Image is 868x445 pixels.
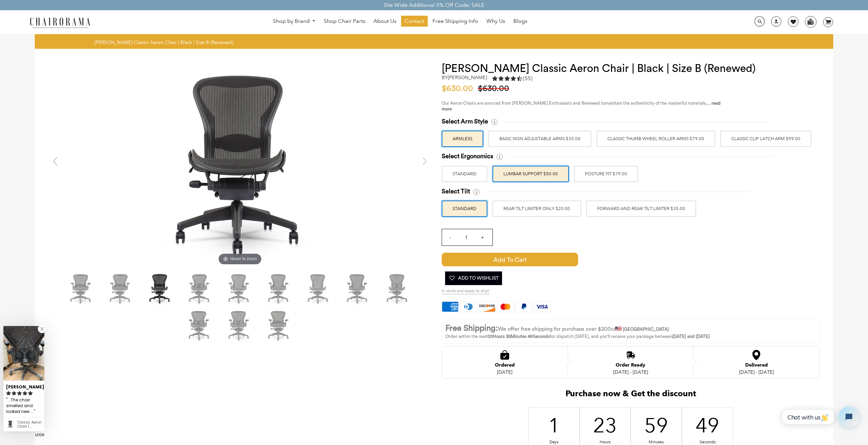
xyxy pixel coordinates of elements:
[442,85,476,93] span: $630.00
[442,253,578,266] span: Add to Cart
[222,309,256,343] img: Herman Miller Classic Aeron Chair | Black | Size B (Renewed) - chairorama
[137,161,342,167] a: Hover to zoom
[6,391,11,396] svg: rating icon full
[805,16,816,27] img: WhatsApp_Image_2024-07-12_at_16.23.01.webp
[492,75,532,84] a: 4.5 rating (55 votes)
[143,272,177,306] img: Herman Miller Classic Aeron Chair | Black | Size B (Renewed) - chairorama
[301,272,335,306] img: Herman Miller Classic Aeron Chair | Black | Size B (Renewed) - chairorama
[448,271,499,285] span: Add To Wishlist
[94,39,233,45] span: [PERSON_NAME] Classic Aeron Chair | Black | Size B (Renewed)
[600,412,611,439] div: 23
[64,272,98,306] img: Herman Miller Classic Aeron Chair | Black | Size B (Renewed) - chairorama
[17,391,22,396] svg: rating icon full
[739,362,774,368] div: Delivered
[222,272,256,306] img: Herman Miller Classic Aeron Chair | Black | Size B (Renewed) - chairorama
[12,391,16,396] svg: rating icon full
[262,272,296,306] img: Herman Miller Classic Aeron Chair | Black | Size B (Renewed) - chairorama
[574,166,638,182] label: POSTURE FIT $79.00
[442,188,470,195] span: Select Tilt
[380,272,414,306] img: Herman Miller Classic Aeron Chair | Black | Size B (Renewed) - chairorama
[3,326,44,381] img: Harvey review of Classic Aeron Chair | Black | Size B (Renewed)
[442,152,493,160] span: Select Ergonomics
[442,62,820,75] h1: [PERSON_NAME] Classic Aeron Chair | Black | Size B (Renewed)
[445,323,816,334] p: to
[492,201,581,217] label: REAR TILT LIMITER ONLY $20.00
[269,16,319,27] a: Shop by Brand
[94,39,236,45] nav: breadcrumbs
[404,18,424,25] span: Contact
[442,166,487,182] label: STANDARD
[401,16,428,27] a: Contact
[445,334,816,340] p: Order within the next for dispatch [DATE], and you'll receive your package between
[442,253,706,266] button: Add to Cart
[442,118,488,125] span: Select Arm Style
[320,16,369,27] a: Shop Chair Parts
[448,74,487,80] a: [PERSON_NAME]
[442,288,489,294] span: In stock and ready to ship!
[651,440,662,445] div: Minutes
[429,16,482,27] a: Free Shipping Info
[613,362,648,368] div: Order Ready
[445,271,502,285] button: Add To Wishlist
[488,131,591,147] label: BASIC NON ADJUSTABLE ARMS $35.00
[445,324,498,332] strong: Free Shipping:
[623,327,669,331] strong: [GEOGRAPHIC_DATA]
[702,412,713,439] div: 49
[495,362,515,368] div: Ordered
[442,131,483,147] label: ARMLESS
[775,401,865,433] iframe: Tidio Chat
[182,309,217,343] img: Herman Miller Classic Aeron Chair | Black | Size B (Renewed) - chairorama
[651,412,662,439] div: 59
[432,18,478,25] span: Free Shipping Info
[487,334,550,339] span: 00Hours 35Minutes 49Seconds
[370,16,400,27] a: About Us
[498,326,611,332] span: We offer free shipping for purchase over $200
[478,85,513,93] span: $630.00
[442,389,820,402] h2: Purchase now & Get the discount
[103,272,137,306] img: Herman Miller Classic Aeron Chair | Black | Size B (Renewed) - chairorama
[483,16,509,27] a: Why Us
[341,272,375,306] img: Herman Miller Classic Aeron Chair | Black | Size B (Renewed) - chairorama
[495,369,515,375] div: [DATE]
[523,75,532,82] span: (55)
[6,382,42,390] div: [PERSON_NAME]
[182,272,217,306] img: Herman Miller Classic Aeron Chair | Black | Size B (Renewed) - chairorama
[510,16,531,27] a: Blogs
[442,229,458,246] input: -
[474,229,490,246] input: +
[324,18,365,25] span: Shop Chair Parts
[23,391,27,396] svg: rating icon full
[548,440,560,445] div: Days
[739,369,774,375] div: [DATE] - [DATE]
[26,16,94,28] img: chairorama
[137,62,342,267] img: DSC_4782_grande.jpg
[373,18,396,25] span: About Us
[613,369,648,375] div: [DATE] - [DATE]
[442,201,487,217] label: STANDARD
[720,131,811,147] label: Classic Clip Latch Arm $99.00
[486,18,505,25] span: Why Us
[6,397,42,415] div: ...The chair smelled and looked new....
[492,166,569,182] label: LUMBAR SUPPORT $50.00
[28,391,33,396] svg: rating icon full
[442,75,487,80] h2: by
[600,440,611,445] div: Hours
[672,334,710,339] strong: [DATE] and [DATE]
[513,18,527,25] span: Blogs
[262,309,296,343] img: Herman Miller Classic Aeron Chair
[702,440,713,445] div: Seconds
[548,412,560,439] div: 1
[442,101,605,105] span: Our Aeron Chairs are sourced from [PERSON_NAME] Enthusiasts and Renewed to
[597,131,715,147] label: Classic Thumb Wheel Roller Arms $79.00
[586,201,696,217] label: FORWARD AND REAR TILT LIMITER $35.00
[492,75,532,82] div: 4.5 rating (55 votes)
[17,420,42,429] div: Classic Aeron Chair | Black | Size B (Renewed)
[123,16,677,28] nav: DesktopNavigation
